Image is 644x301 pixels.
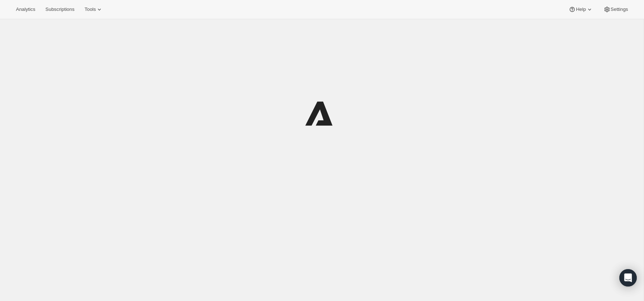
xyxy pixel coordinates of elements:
[84,7,96,12] span: Tools
[41,4,79,14] button: Subscriptions
[619,269,637,287] div: Open Intercom Messenger
[80,4,107,14] button: Tools
[611,7,628,12] span: Settings
[599,4,632,14] button: Settings
[12,4,40,14] button: Analytics
[576,7,586,12] span: Help
[564,4,597,14] button: Help
[16,7,35,12] span: Analytics
[45,7,74,12] span: Subscriptions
